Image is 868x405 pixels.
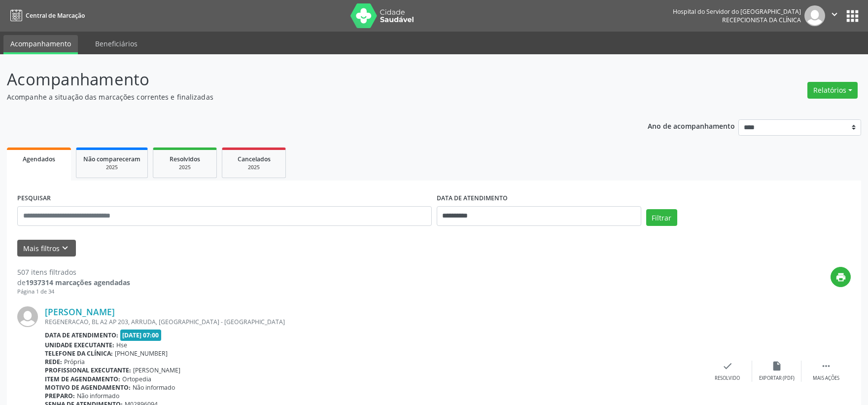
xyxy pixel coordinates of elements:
a: Beneficiários [88,35,144,52]
button: print [831,267,851,287]
span: Não compareceram [83,155,140,163]
span: Ortopedia [122,375,151,383]
span: Hse [116,341,127,349]
span: Agendados [23,155,55,163]
button: Relatórios [807,82,858,99]
strong: 1937314 marcações agendadas [26,278,130,287]
div: Página 1 de 34 [17,288,130,296]
span: [DATE] 07:00 [120,330,162,341]
div: 507 itens filtrados [17,267,130,277]
a: [PERSON_NAME] [45,306,115,317]
div: 2025 [160,164,209,171]
b: Data de atendimento: [45,331,118,339]
p: Ano de acompanhamento [648,119,735,132]
img: img [804,5,825,26]
b: Item de agendamento: [45,375,120,383]
i:  [821,361,832,371]
a: Acompanhamento [3,35,78,54]
i: insert_drive_file [771,361,782,371]
a: Central de Marcação [7,7,85,24]
div: Hospital do Servidor do [GEOGRAPHIC_DATA] [673,7,801,16]
button: apps [844,7,861,25]
b: Motivo de agendamento: [45,383,131,392]
div: Exportar (PDF) [759,375,795,382]
span: Não informado [133,383,175,392]
div: 2025 [229,164,278,171]
span: Cancelados [238,155,271,163]
div: Resolvido [715,375,740,382]
div: REGENERACAO, BL A2 AP 203, ARRUDA, [GEOGRAPHIC_DATA] - [GEOGRAPHIC_DATA] [45,318,703,326]
div: 2025 [83,164,140,171]
i: keyboard_arrow_down [60,243,70,254]
span: Central de Marcação [26,11,85,20]
b: Unidade executante: [45,341,114,349]
label: PESQUISAR [17,191,51,206]
i: print [835,272,846,283]
b: Rede: [45,358,62,366]
span: [PERSON_NAME] [133,366,180,374]
span: Não informado [77,392,119,400]
span: Recepcionista da clínica [722,16,801,24]
button: Mais filtroskeyboard_arrow_down [17,240,76,257]
button: Filtrar [646,209,677,226]
img: img [17,306,38,327]
span: Resolvidos [170,155,200,163]
label: DATA DE ATENDIMENTO [437,191,508,206]
span: [PHONE_NUMBER] [115,349,168,358]
i: check [722,361,733,371]
b: Preparo: [45,392,75,400]
b: Profissional executante: [45,366,131,374]
p: Acompanhamento [7,67,605,92]
button:  [825,5,844,26]
b: Telefone da clínica: [45,349,113,358]
div: de [17,277,130,288]
i:  [829,9,840,20]
div: Mais ações [813,375,839,382]
p: Acompanhe a situação das marcações correntes e finalizadas [7,92,605,102]
span: Própria [64,358,85,366]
